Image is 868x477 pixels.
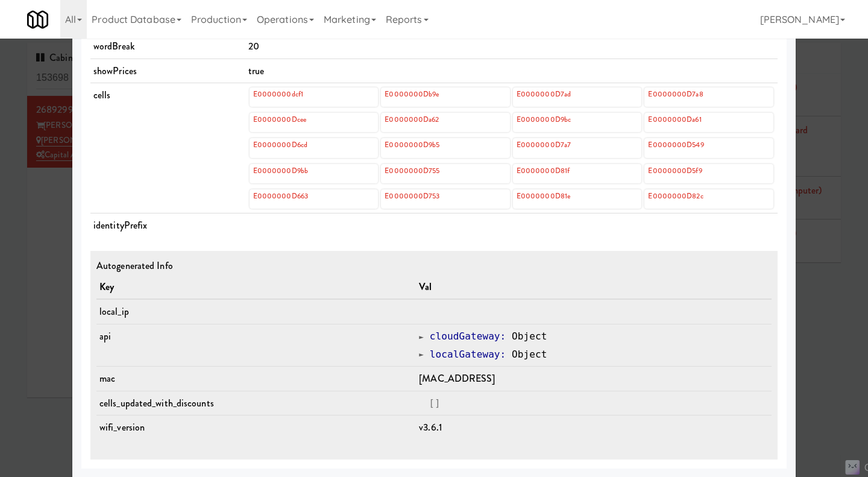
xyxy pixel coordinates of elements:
[96,367,416,391] td: mac
[512,330,547,342] span: Object
[90,58,245,83] td: showPrices
[515,138,572,151] a: E0000000D7a7
[96,259,173,273] span: Autogenerated Info
[500,349,506,360] span: :
[96,415,416,440] td: wifi_version
[252,189,309,203] a: E0000000D663
[383,87,440,101] a: E0000000Db9e
[647,164,703,177] a: E0000000D5f9
[90,34,245,59] td: wordBreak
[248,64,264,78] span: true
[430,349,500,360] span: localGateway
[647,189,704,203] a: E0000000D82c
[252,87,304,101] a: E0000000dcf1
[383,138,441,151] a: E0000000D9b5
[430,330,500,342] span: cloudGateway
[96,275,416,300] th: Key
[647,87,704,101] a: E0000000D7a8
[647,138,705,151] a: E0000000D549
[512,349,547,360] span: Object
[419,371,495,385] span: [MAC_ADDRESS]
[383,164,441,177] a: E0000000D755
[515,87,572,101] a: E0000000D7ad
[96,324,416,366] td: api
[96,299,416,324] td: local_ip
[383,113,440,126] a: E0000000Da62
[27,9,48,30] img: Micromart
[252,164,309,177] a: E0000000D9bb
[90,213,245,237] td: identityPrefix
[96,391,416,415] td: cells_updated_with_discounts
[500,330,506,342] span: :
[248,39,259,53] span: 20
[90,83,245,213] td: cells
[515,164,571,177] a: E0000000D81f
[416,275,772,300] th: Val
[647,113,702,126] a: E0000000Da61
[252,113,307,126] a: E0000000Dcee
[383,189,441,203] a: E0000000D753
[419,420,442,434] span: v3.6.1
[252,138,309,151] a: E0000000D6cd
[515,189,571,203] a: E0000000D81e
[515,113,572,126] a: E0000000D9bc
